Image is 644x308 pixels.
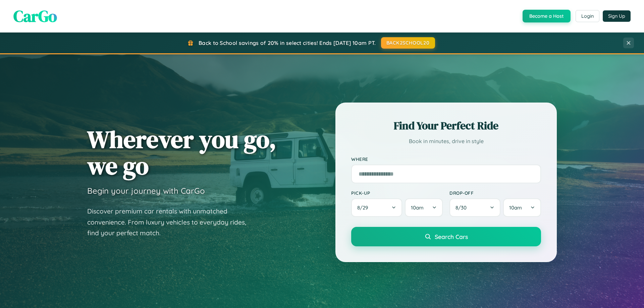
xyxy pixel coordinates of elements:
button: 8/29 [351,198,402,217]
h3: Begin your journey with CarGo [87,186,205,196]
span: Search Cars [435,233,468,240]
span: 8 / 29 [357,204,371,211]
button: Become a Host [523,10,571,22]
p: Book in minutes, drive in style [351,136,541,146]
label: Where [351,156,541,162]
button: Search Cars [351,227,541,246]
span: CarGo [13,5,57,27]
button: BACK2SCHOOL20 [381,37,435,49]
p: Discover premium car rentals with unmatched convenience. From luxury vehicles to everyday rides, ... [87,206,255,239]
button: Sign Up [603,10,631,22]
button: 10am [405,198,443,217]
button: 10am [503,198,541,217]
label: Drop-off [449,190,541,196]
h2: Find Your Perfect Ride [351,118,541,133]
label: Pick-up [351,190,443,196]
h1: Wherever you go, we go [87,126,276,179]
button: Login [576,10,599,22]
span: Back to School savings of 20% in select cities! Ends [DATE] 10am PT. [199,40,376,46]
button: 8/30 [449,198,500,217]
span: 10am [509,204,522,211]
span: 8 / 30 [455,204,470,211]
span: 10am [411,204,424,211]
